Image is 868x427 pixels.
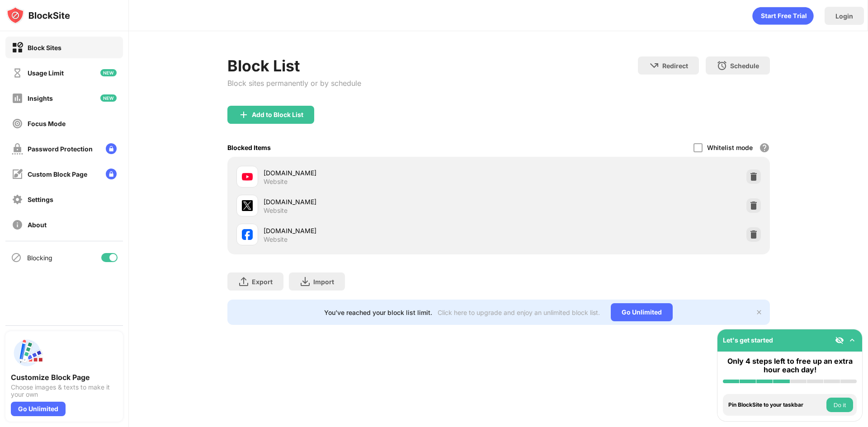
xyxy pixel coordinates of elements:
img: focus-off.svg [12,118,23,129]
div: Click here to upgrade and enjoy an unlimited block list. [438,309,600,316]
div: About [28,221,47,229]
div: Block sites permanently or by schedule [227,79,361,88]
div: Redirect [662,62,688,70]
div: animation [752,7,814,25]
div: Block Sites [28,44,61,52]
div: Blocking [27,254,52,262]
img: omni-setup-toggle.svg [848,336,857,345]
img: settings-off.svg [12,194,23,205]
img: lock-menu.svg [106,143,117,154]
div: [DOMAIN_NAME] [264,197,499,206]
img: insights-off.svg [12,93,23,104]
div: Schedule [730,62,759,70]
div: Pin BlockSite to your taskbar [728,402,824,408]
div: Insights [28,94,53,102]
div: [DOMAIN_NAME] [264,168,499,178]
img: favicons [242,171,253,182]
img: push-custom-page.svg [11,337,43,369]
div: You’ve reached your block list limit. [324,309,432,316]
div: Let's get started [723,336,773,344]
img: new-icon.svg [100,69,117,76]
div: Login [835,12,853,20]
div: Only 4 steps left to free up an extra hour each day! [723,357,857,374]
div: Whitelist mode [707,144,753,151]
div: Custom Block Page [28,170,87,178]
img: favicons [242,200,253,211]
img: x-button.svg [755,309,763,316]
div: Customize Block Page [11,373,118,382]
div: Go Unlimited [611,303,673,321]
img: block-on.svg [12,42,23,53]
img: blocking-icon.svg [11,252,22,263]
button: Do it [826,398,853,412]
div: Website [264,235,288,244]
img: new-icon.svg [100,94,117,102]
img: time-usage-off.svg [12,67,23,79]
div: Go Unlimited [11,402,66,416]
div: Website [264,206,288,215]
img: about-off.svg [12,219,23,230]
img: customize-block-page-off.svg [12,169,23,180]
div: Import [313,278,334,286]
img: favicons [242,229,253,240]
div: Add to Block List [252,111,303,118]
div: Focus Mode [28,120,66,127]
img: lock-menu.svg [106,169,117,179]
div: Password Protection [28,145,93,153]
img: password-protection-off.svg [12,143,23,155]
img: eye-not-visible.svg [835,336,844,345]
div: [DOMAIN_NAME] [264,226,499,235]
div: Block List [227,56,361,75]
div: Export [252,278,273,286]
div: Choose images & texts to make it your own [11,384,118,398]
img: logo-blocksite.svg [6,6,70,24]
div: Usage Limit [28,69,64,77]
div: Website [264,178,288,186]
div: Settings [28,196,53,203]
div: Blocked Items [227,144,271,151]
